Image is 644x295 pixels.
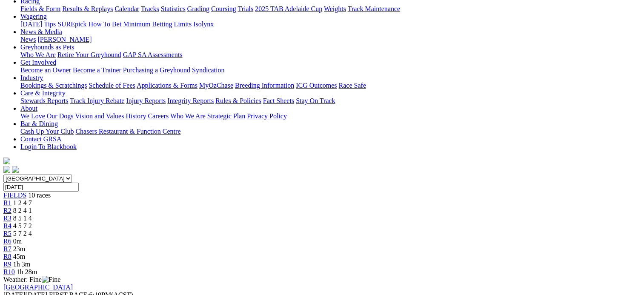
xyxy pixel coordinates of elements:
[263,97,294,104] a: Fact Sheets
[20,28,62,35] a: News & Media
[137,82,197,89] a: Applications & Forms
[20,143,77,150] a: Login To Blackbook
[20,135,61,143] a: Contact GRSA
[296,97,335,104] a: Stay On Track
[207,112,245,120] a: Strategic Plan
[37,36,92,43] a: [PERSON_NAME]
[20,105,37,112] a: About
[20,51,56,58] a: Who We Are
[28,192,51,199] span: 10 races
[3,284,73,291] a: [GEOGRAPHIC_DATA]
[167,97,214,104] a: Integrity Reports
[3,238,11,245] a: R6
[348,5,400,12] a: Track Maintenance
[3,183,79,192] input: Select date
[20,20,56,28] a: [DATE] Tips
[20,59,56,66] a: Get Involved
[215,97,261,104] a: Rules & Policies
[235,82,294,89] a: Breeding Information
[170,112,206,120] a: Who We Are
[89,82,135,89] a: Schedule of Fees
[70,97,124,104] a: Track Injury Rebate
[13,253,25,260] span: 45m
[20,82,87,89] a: Bookings & Scratchings
[20,74,43,81] a: Industry
[3,230,11,237] a: R5
[42,276,60,284] img: Fine
[13,199,32,206] span: 1 2 4 7
[126,97,166,104] a: Injury Reports
[187,5,209,12] a: Grading
[20,112,641,120] div: About
[13,245,25,252] span: 23m
[161,5,186,12] a: Statistics
[13,207,32,214] span: 8 2 4 1
[126,112,146,120] a: History
[324,5,346,12] a: Weights
[13,222,32,229] span: 4 5 7 2
[13,215,32,222] span: 8 5 1 4
[123,20,192,28] a: Minimum Betting Limits
[338,82,366,89] a: Race Safe
[148,112,169,120] a: Careers
[247,112,287,120] a: Privacy Policy
[20,97,641,105] div: Care & Integrity
[141,5,159,12] a: Tracks
[3,245,11,252] a: R7
[199,82,233,89] a: MyOzChase
[296,82,337,89] a: ICG Outcomes
[13,230,32,237] span: 5 7 2 4
[3,222,11,229] a: R4
[20,120,58,127] a: Bar & Dining
[3,199,11,206] a: R1
[20,128,641,135] div: Bar & Dining
[13,261,30,268] span: 1h 3m
[89,20,122,28] a: How To Bet
[20,20,641,28] div: Wagering
[75,128,180,135] a: Chasers Restaurant & Function Centre
[57,51,121,58] a: Retire Your Greyhound
[13,238,22,245] span: 0m
[20,43,74,51] a: Greyhounds as Pets
[3,268,15,275] a: R10
[62,5,113,12] a: Results & Replays
[193,20,214,28] a: Isolynx
[20,13,47,20] a: Wagering
[192,66,224,74] a: Syndication
[3,253,11,260] a: R8
[20,5,60,12] a: Fields & Form
[3,261,11,268] a: R9
[73,66,121,74] a: Become a Trainer
[57,20,86,28] a: SUREpick
[20,36,641,43] div: News & Media
[20,5,641,13] div: Racing
[238,5,253,12] a: Trials
[3,192,26,199] a: FIELDS
[20,36,36,43] a: News
[123,66,190,74] a: Purchasing a Greyhound
[20,89,66,97] a: Care & Integrity
[17,268,37,275] span: 1h 28m
[3,207,11,214] a: R2
[255,5,322,12] a: 2025 TAB Adelaide Cup
[114,5,139,12] a: Calendar
[123,51,183,58] a: GAP SA Assessments
[3,215,11,222] a: R3
[3,158,10,164] img: logo-grsa-white.png
[20,97,68,104] a: Stewards Reports
[20,82,641,89] div: Industry
[20,66,641,74] div: Get Involved
[12,166,19,173] img: twitter.svg
[3,166,10,173] img: facebook.svg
